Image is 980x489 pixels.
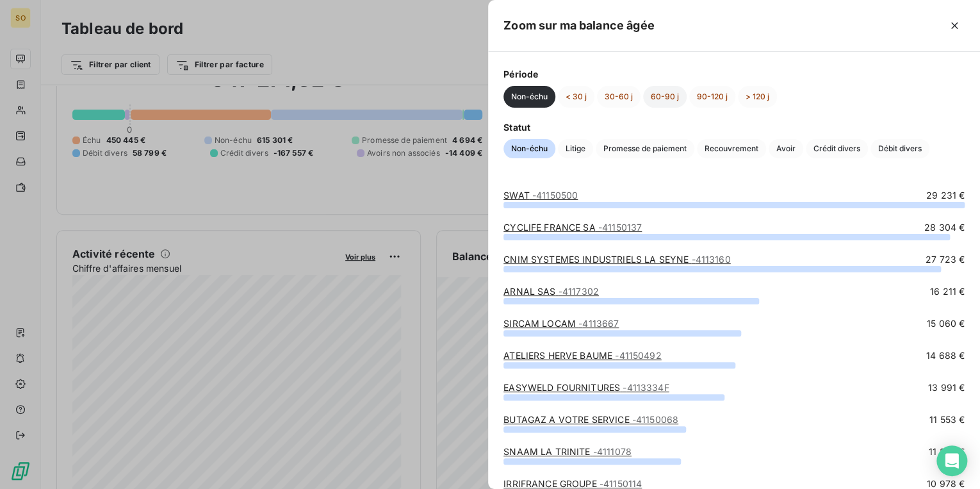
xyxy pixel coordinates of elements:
span: 15 060 € [927,317,965,330]
button: > 120 j [738,86,777,108]
button: Non-échu [503,139,555,158]
span: - 4117302 [559,286,599,297]
a: CNIM SYSTEMES INDUSTRIELS LA SEYNE [503,254,730,265]
button: 90-120 j [689,86,735,108]
a: ARNAL SAS [503,286,599,297]
button: Crédit divers [806,139,868,158]
span: - 41150137 [598,222,642,233]
a: IRRIFRANCE GROUPE [503,478,642,489]
button: Débit divers [870,139,929,158]
button: Avoir [769,139,803,158]
a: SWAT [503,190,578,201]
button: 60-90 j [643,86,687,108]
span: 16 211 € [930,285,965,298]
button: Non-échu [503,86,555,108]
a: EASYWELD FOURNITURES [503,382,669,393]
span: 28 304 € [924,221,965,234]
a: SNAAM LA TRINITE [503,446,632,457]
span: - 41150492 [615,350,661,361]
span: - 41150500 [532,190,578,201]
span: 11 245 € [929,445,965,458]
span: - 4111078 [593,446,632,457]
span: 27 723 € [926,253,965,266]
button: Litige [558,139,593,158]
span: Période [503,67,965,81]
span: - 41150068 [632,414,678,425]
div: Open Intercom Messenger [936,445,967,476]
span: 11 553 € [929,413,965,426]
span: 13 991 € [928,381,965,394]
span: - 4113334F [623,382,669,393]
span: Statut [503,120,965,134]
span: 14 688 € [926,349,965,362]
span: - 4113667 [578,318,619,329]
button: 30-60 j [597,86,641,108]
a: SIRCAM LOCAM [503,318,619,329]
span: 29 231 € [926,189,965,202]
span: - 41150114 [600,478,642,489]
h5: Zoom sur ma balance âgée [503,17,655,35]
a: ATELIERS HERVE BAUME [503,350,662,361]
a: BUTAGAZ A VOTRE SERVICE [503,414,678,425]
a: CYCLIFE FRANCE SA [503,222,642,233]
span: - 4113160 [691,254,730,265]
button: Promesse de paiement [596,139,694,158]
button: < 30 j [558,86,594,108]
button: Recouvrement [697,139,766,158]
